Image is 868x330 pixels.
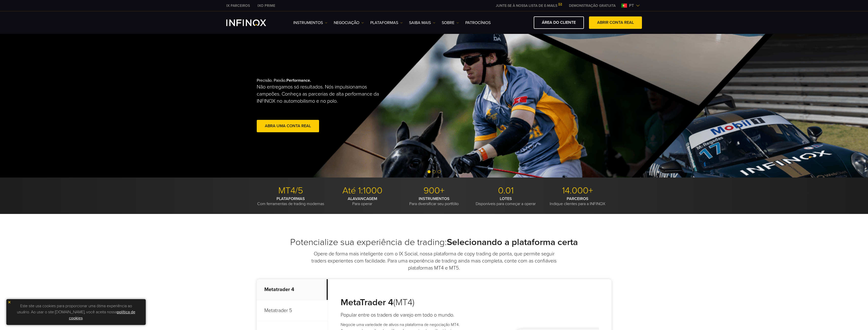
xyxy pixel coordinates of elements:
span: Go to slide 2 [433,170,436,173]
strong: Selecionando a plataforma certa [447,237,578,248]
p: Não entregamos só resultados. Nós impulsionamos campeões. Conheça as parcerias de alta performanc... [257,83,384,105]
a: NEGOCIAÇÃO [334,20,364,26]
strong: MetaTrader 4 [341,297,393,308]
p: Disponíveis para começar a operar [472,196,540,206]
strong: PARCEIROS [567,196,588,201]
span: Go to slide 3 [438,170,441,173]
p: Para operar [328,196,396,206]
p: 900+ [400,185,468,196]
p: Para diversificar seu portfólio [400,196,468,206]
a: ABRIR CONTA REAL [589,16,642,29]
strong: INSTRUMENTOS [419,196,450,201]
p: Indique clientes para a INFINOX [544,196,612,206]
img: yellow close icon [8,300,11,304]
p: Este site usa cookies para proporcionar uma ótima experiência ao usuário. Ao usar o site [DOMAIN_... [9,302,143,322]
p: Até 1:1000 [328,185,396,196]
a: INFINOX [254,3,279,8]
a: Patrocínios [465,20,491,26]
p: Com ferramentas de trading modernas [257,196,325,206]
a: INFINOX [223,3,254,8]
a: INFINOX Logo [226,19,278,26]
h4: Popular entre os traders de varejo em todo o mundo. [341,312,461,319]
a: PLATAFORMAS [370,20,403,26]
p: Metatrader 4 [257,279,328,300]
strong: ALAVANCAGEM [348,196,377,201]
span: pt [627,3,636,9]
strong: LOTES [500,196,512,201]
a: SOBRE [442,20,459,26]
div: Precisão. Paixão. [257,70,416,142]
a: ÁREA DO CLIENTE [534,16,584,29]
h2: Potencialize sua experiência de trading: [257,237,612,248]
a: JUNTE-SE À NOSSA LISTA DE E-MAILS [492,4,565,8]
p: 0.01 [472,185,540,196]
strong: Performance. [286,78,311,83]
a: Saiba mais [409,20,435,26]
strong: PLATAFORMAS [276,196,305,201]
span: Go to slide 1 [428,170,431,173]
a: INFINOX MENU [565,3,619,8]
h3: (MT4) [341,297,461,308]
a: Instrumentos [293,20,327,26]
p: 14.000+ [544,185,612,196]
a: abra uma conta real [257,120,319,132]
p: Opere de forma mais inteligente com o IX Social, nossa plataforma de copy trading de ponta, que p... [311,250,557,272]
p: Metatrader 5 [257,300,328,321]
p: MT4/5 [257,185,325,196]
